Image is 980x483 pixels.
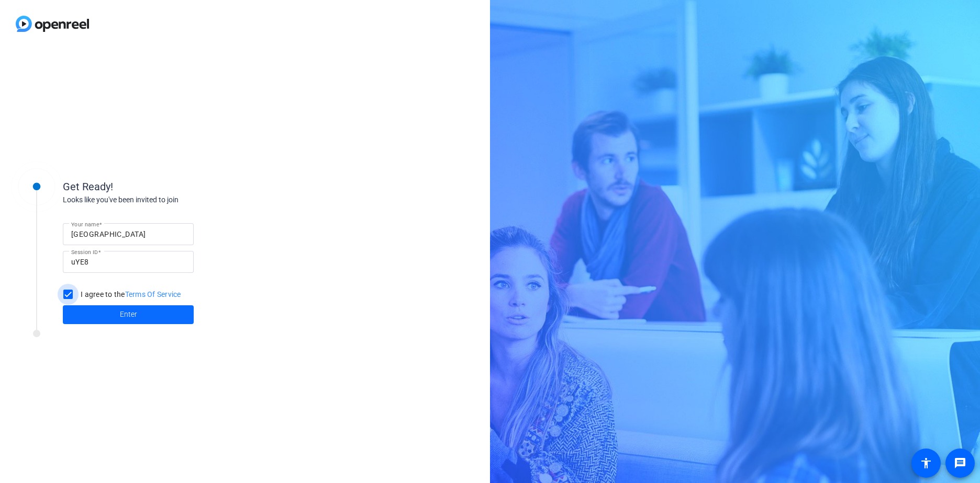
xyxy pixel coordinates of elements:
[71,249,98,255] mat-label: Session ID
[920,457,932,469] mat-icon: accessibility
[120,309,137,320] span: Enter
[79,289,181,300] label: I agree to the
[954,457,966,469] mat-icon: message
[63,194,272,205] div: Looks like you've been invited to join
[63,305,194,324] button: Enter
[125,290,181,298] a: Terms Of Service
[71,221,99,227] mat-label: Your name
[63,179,272,194] div: Get Ready!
